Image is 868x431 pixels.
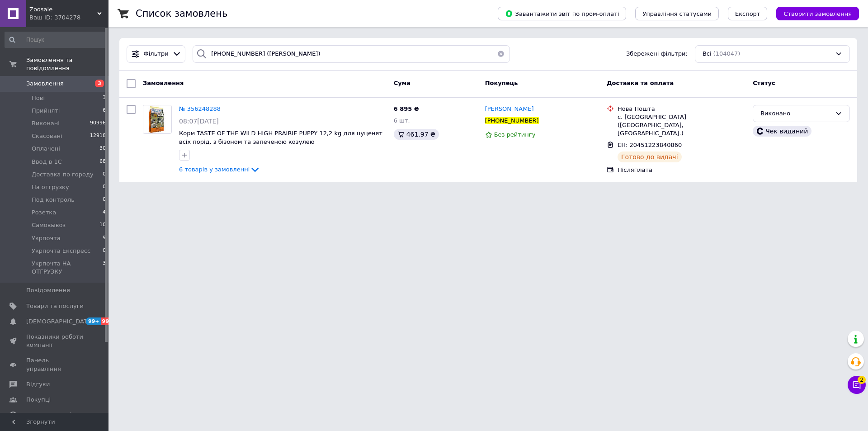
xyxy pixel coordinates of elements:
[32,107,60,115] span: Прийняті
[32,234,61,242] span: Укрпочта
[26,286,70,294] span: Повідомлення
[103,94,106,102] span: 3
[26,411,75,419] span: Каталог ProSale
[485,105,534,114] a: [PERSON_NAME]
[753,126,811,137] div: Чек виданий
[492,45,510,63] button: Очистить
[179,166,260,173] a: 6 товарів у замовленні
[394,105,419,112] span: 6 895 ₴
[95,80,104,87] span: 3
[858,376,866,384] span: 2
[703,50,712,58] span: Всі
[179,105,221,112] a: № 356248288
[494,131,536,138] span: Без рейтингу
[713,50,741,57] span: (104047)
[735,10,760,17] span: Експорт
[136,8,227,19] h1: Список замовлень
[32,196,75,204] span: Под контроль
[485,117,539,124] span: [PHONE_NUMBER]
[143,80,184,86] span: Замовлення
[728,7,768,20] button: Експорт
[26,333,84,349] span: Показники роботи компанії
[26,380,50,388] span: Відгуки
[32,145,60,153] span: Оплачені
[618,166,745,174] div: Післяплата
[103,260,106,276] span: 3
[32,171,94,179] span: Доставка по городу
[29,14,108,22] div: Ваш ID: 3704278
[26,302,84,310] span: Товари та послуги
[642,10,712,17] span: Управління статусами
[607,80,674,86] span: Доставка та оплата
[753,80,775,86] span: Статус
[32,132,62,140] span: Скасовані
[99,145,106,153] span: 30
[618,152,682,162] div: Готово до видачі
[618,142,682,148] span: ЕН: 20451223840860
[767,10,859,17] a: Створити замовлення
[394,117,410,124] span: 6 шт.
[193,45,510,63] input: Пошук за номером замовлення, ПІБ покупця, номером телефону, Email, номером накладної
[485,80,518,86] span: Покупець
[618,105,745,113] div: Нова Пошта
[143,105,171,133] img: Фото товару
[32,247,90,255] span: Укрпочта Експресс
[29,5,97,14] span: Zoosale
[32,208,56,217] span: Розетка
[32,221,66,229] span: Самовывоз
[99,221,106,229] span: 10
[32,94,45,102] span: Нові
[626,50,688,58] span: Збережені фільтри:
[103,171,106,179] span: 0
[86,317,101,325] span: 99+
[498,7,626,20] button: Завантажити звіт по пром-оплаті
[90,132,106,140] span: 12918
[32,119,60,128] span: Виконані
[394,129,439,140] div: 461.97 ₴
[783,10,852,17] span: Створити замовлення
[179,130,382,145] a: Корм TASTE OF THE WILD HIGH PRAIRIE PUPPY 12,2 kg для цуценят всіх порід, з бізоном та запеченою ...
[103,107,106,115] span: 6
[635,7,719,20] button: Управління статусами
[776,7,859,20] button: Створити замовлення
[26,56,108,72] span: Замовлення та повідомлення
[760,109,831,118] div: Виконано
[103,247,106,255] span: 0
[101,317,116,325] span: 99+
[103,234,106,242] span: 9
[32,158,62,166] span: Ввод в 1С
[32,260,103,276] span: Укрпочта НА ОТГРУЗКУ
[26,317,93,326] span: [DEMOGRAPHIC_DATA]
[618,113,745,138] div: с. [GEOGRAPHIC_DATA] ([GEOGRAPHIC_DATA], [GEOGRAPHIC_DATA].)
[179,118,219,125] span: 08:07[DATE]
[5,32,107,48] input: Пошук
[26,356,84,373] span: Панель управління
[505,9,619,18] span: Завантажити звіт по пром-оплаті
[179,166,250,173] span: 6 товарів у замовленні
[26,80,64,88] span: Замовлення
[103,196,106,204] span: 0
[99,158,106,166] span: 68
[485,105,534,112] span: [PERSON_NAME]
[26,396,51,404] span: Покупці
[394,80,410,86] span: Cума
[103,208,106,217] span: 4
[32,183,69,191] span: На отгрузку
[103,183,106,191] span: 0
[90,119,106,128] span: 90996
[144,50,169,58] span: Фільтри
[848,376,866,394] button: Чат з покупцем2
[143,105,172,134] a: Фото товару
